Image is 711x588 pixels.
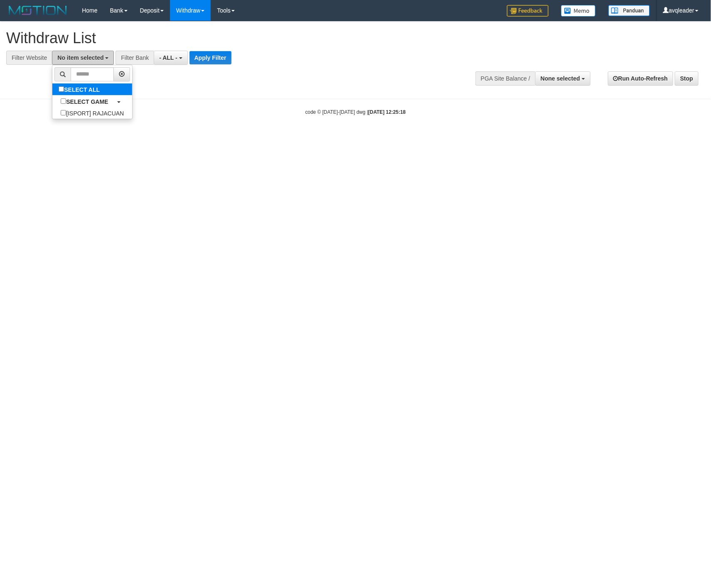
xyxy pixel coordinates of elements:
img: MOTION_logo.png [6,4,69,17]
input: SELECT GAME [61,98,66,104]
input: SELECT ALL [59,86,64,92]
button: No item selected [52,51,114,65]
img: Button%20Memo.svg [561,5,596,17]
label: [ISPORT] RAJACUAN [52,107,132,119]
div: PGA Site Balance / [475,71,535,86]
a: SELECT GAME [52,96,132,107]
strong: [DATE] 12:25:18 [368,109,406,115]
label: SELECT ALL [52,83,108,95]
b: SELECT GAME [66,98,108,105]
button: - ALL - [154,51,187,65]
small: code © [DATE]-[DATE] dwg | [305,109,406,115]
button: None selected [535,71,590,86]
div: Filter Website [6,51,52,65]
span: No item selected [57,54,103,61]
span: None selected [541,75,580,82]
a: Stop [675,71,699,86]
button: Apply Filter [189,51,231,64]
div: Filter Bank [116,51,154,65]
img: Feedback.jpg [507,5,549,17]
span: - ALL - [159,54,177,61]
a: Run Auto-Refresh [608,71,673,86]
img: panduan.png [608,5,650,16]
h1: Withdraw List [6,30,466,47]
input: [ISPORT] RAJACUAN [61,110,66,115]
